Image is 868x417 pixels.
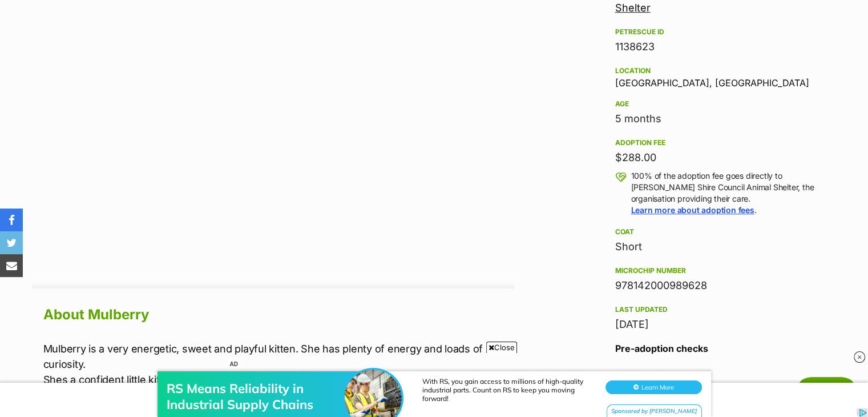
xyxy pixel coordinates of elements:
h2: About Mulberry [43,302,515,327]
h3: Pre-adoption checks [615,342,818,355]
p: 100% of the adoption fee goes directly to [PERSON_NAME] Shire Council Animal Shelter, the organis... [631,170,818,216]
div: Last updated [615,305,818,314]
div: RS Means Reliability in Industrial Supply Chains [167,32,349,64]
button: Learn More [605,32,702,46]
span: Close [486,342,517,353]
div: 5 months [615,111,818,127]
div: Age [615,99,818,109]
div: PetRescue ID [615,27,818,37]
div: With RS, you gain access to millions of high-quality industrial parts. Count on RS to keep you mo... [422,29,594,54]
img: RS Means Reliability in Industrial Supply Chains [345,21,402,78]
a: Learn more about adoption fees [631,205,754,215]
div: [DATE] [615,316,818,332]
div: [GEOGRAPHIC_DATA], [GEOGRAPHIC_DATA] [615,64,818,88]
div: Location [615,66,818,75]
div: Adoption fee [615,138,818,147]
div: Sponsored by [PERSON_NAME] [607,56,702,70]
div: 978142000989628 [615,278,818,294]
img: close_rtb.svg [854,351,865,363]
div: 1138623 [615,39,818,55]
div: Short [615,239,818,255]
div: $288.00 [615,150,818,166]
div: Coat [615,227,818,236]
div: Microchip number [615,266,818,275]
